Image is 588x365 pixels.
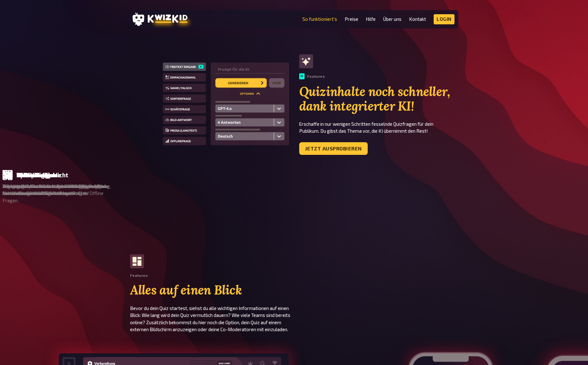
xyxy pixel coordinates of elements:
div: Multiple Choice [364,172,409,179]
div: Uploadfrage [129,172,166,179]
div: Freie Eingabe [11,172,51,179]
p: Du willst etwas in die richtige Reihenfolge bringen. Nimm’ eine Sortierfrage! [468,183,581,197]
a: Jetzt ausprobieren [299,142,368,155]
a: Login [434,14,454,24]
p: Bevor du dein Quiz startest, siehst du alle wichtigen Informationen auf einen Blick: Wie lang wir... [130,305,294,333]
a: Kontakt [409,16,426,22]
a: Preise [345,16,358,22]
a: Hilfe [366,16,376,22]
h2: Quizinhalte noch schneller, dank integrierter KI! [299,84,458,113]
p: Achtung kreative Runde. Lass die User eigene Bilder hochladen, um die Frage zu beantworten! [115,183,228,197]
a: Über uns [383,16,401,22]
p: Antwort A, B, C oder doch Antwort D? Keine Ahnung, aber im Zweifelsfall immer Antwort C! [350,183,463,197]
p: Wie viele Nashörner es auf der Welt gibt, fragst du am besten mit einer Schätzfrage! [233,183,346,197]
div: Features [130,273,148,278]
div: KI [299,73,305,79]
div: Features [299,73,325,79]
a: So funktioniert's [302,16,337,22]
img: Freetext AI [163,63,289,147]
p: Erschaffe in nur wenigen Schritten fesselnde Quizfragen für dein Publikum. Du gibst das Thema vor... [299,120,458,135]
div: Schätzfrage [247,172,283,179]
div: Sortierfrage [482,172,519,179]
h2: Alles auf einen Blick [130,283,294,297]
